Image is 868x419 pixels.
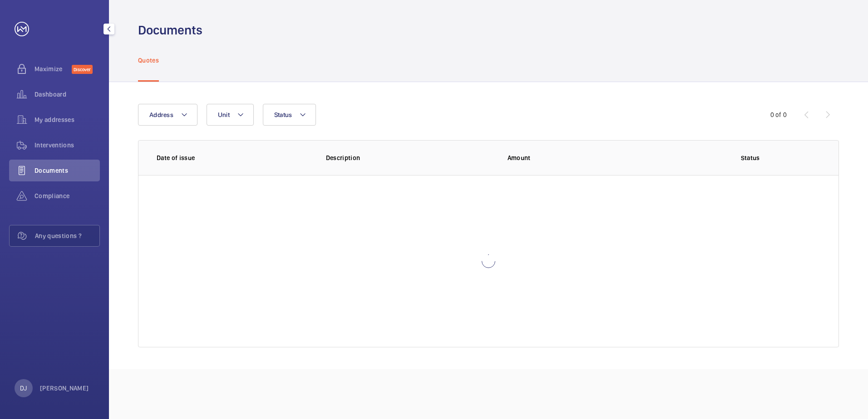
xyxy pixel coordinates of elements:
[35,231,99,240] span: Any questions ?
[40,384,89,393] p: [PERSON_NAME]
[35,141,100,150] span: Interventions
[138,56,159,65] p: Quotes
[20,384,27,393] p: DJ
[157,153,311,162] p: Date of issue
[35,64,72,73] span: Maximize
[35,191,100,200] span: Compliance
[207,104,254,126] button: Unit
[35,90,100,99] span: Dashboard
[508,153,666,162] p: Amount
[72,65,93,74] span: Discover
[274,111,292,118] span: Status
[149,111,173,118] span: Address
[218,111,230,118] span: Unit
[770,110,787,119] div: 0 of 0
[35,166,100,175] span: Documents
[326,153,493,162] p: Description
[35,115,100,124] span: My addresses
[138,104,197,126] button: Address
[263,104,316,126] button: Status
[680,153,820,162] p: Status
[138,22,202,39] h1: Documents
